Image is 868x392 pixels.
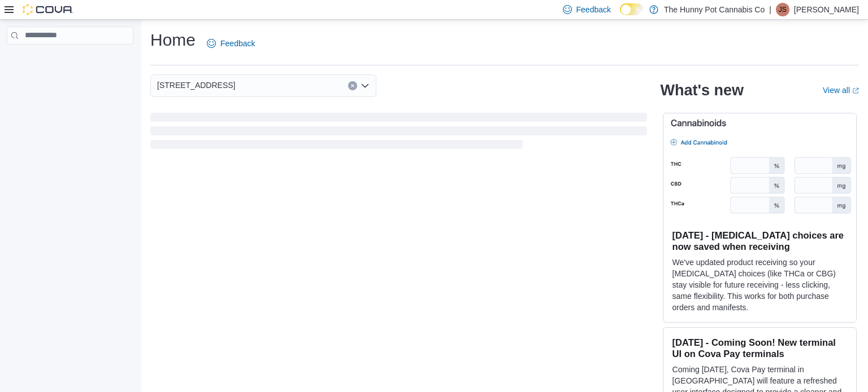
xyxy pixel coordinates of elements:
[823,86,859,95] a: View allExternal link
[776,3,789,16] div: Jessica Steinmetz
[779,3,787,16] span: JS
[7,47,133,74] nav: Complex example
[23,4,73,15] img: Cova
[220,38,255,49] span: Feedback
[769,3,771,16] p: |
[672,257,847,313] p: We've updated product receiving so your [MEDICAL_DATA] choices (like THCa or CBG) stay visible fo...
[150,115,647,151] span: Loading
[664,3,765,16] p: The Hunny Pot Cannabis Co
[157,78,235,92] span: [STREET_ADDRESS]
[620,3,644,15] input: Dark Mode
[348,81,357,90] button: Clear input
[672,337,847,359] h3: [DATE] - Coming Soon! New terminal UI on Cova Pay terminals
[150,29,196,51] h1: Home
[852,87,859,94] svg: External link
[794,3,859,16] p: [PERSON_NAME]
[361,81,370,90] button: Open list of options
[576,4,611,15] span: Feedback
[672,230,847,252] h3: [DATE] - [MEDICAL_DATA] choices are now saved when receiving
[202,32,259,55] a: Feedback
[661,81,744,99] h2: What's new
